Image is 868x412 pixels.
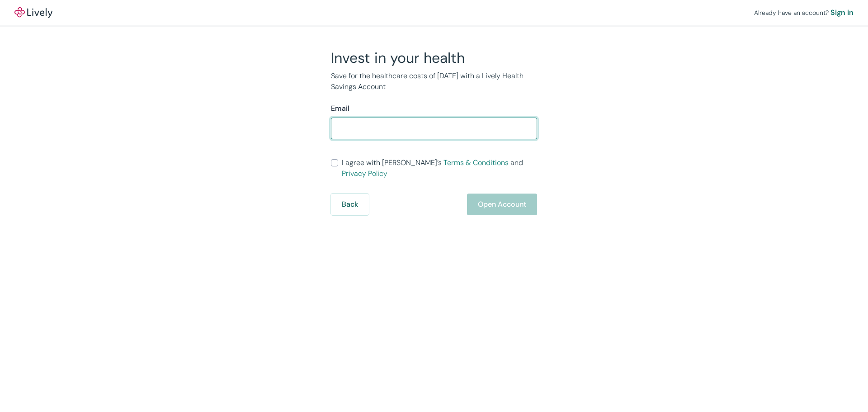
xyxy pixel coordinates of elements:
span: I agree with [PERSON_NAME]’s and [342,157,537,179]
a: Terms & Conditions [443,158,509,167]
h2: Invest in your health [331,49,537,67]
div: Already have an account? [754,7,854,18]
img: Lively [14,7,52,18]
a: Privacy Policy [342,169,387,178]
p: Save for the healthcare costs of [DATE] with a Lively Health Savings Account [331,71,537,92]
label: Email [331,103,349,114]
a: Sign in [830,7,854,18]
button: Back [331,194,369,215]
a: LivelyLively [14,7,52,18]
